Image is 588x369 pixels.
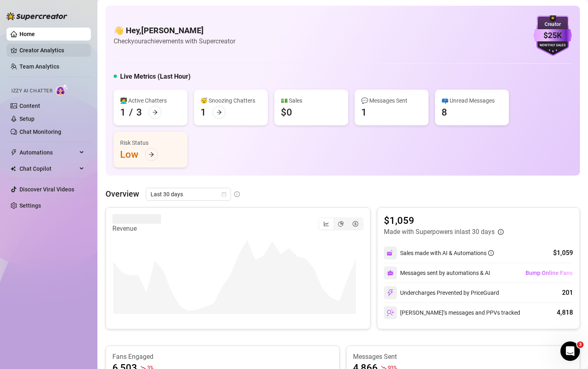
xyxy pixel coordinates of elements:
h4: 👋 Hey, [PERSON_NAME] [114,25,235,36]
a: Chat Monitoring [19,129,61,135]
span: info-circle [498,229,504,235]
article: $1,059 [384,214,504,227]
a: Creator Analytics [19,44,84,57]
div: 📪 Unread Messages [442,96,502,105]
span: Bump Online Fans [526,270,573,276]
iframe: Intercom live chat [560,341,580,361]
span: arrow-right [216,109,222,115]
span: Last 30 days [151,188,226,200]
div: [PERSON_NAME]’s messages and PPVs tracked [384,306,520,319]
button: Bump Online Fans [525,266,573,279]
a: Team Analytics [19,63,59,70]
span: pie-chart [338,221,344,227]
div: 👩‍💻 Active Chatters [120,96,181,105]
span: Automations [19,146,77,159]
a: Home [19,31,35,37]
div: Sales made with AI & Automations [400,249,494,257]
div: $25K [534,29,572,42]
img: svg%3e [387,249,394,257]
span: Chat Copilot [19,162,77,175]
span: info-circle [234,191,240,197]
div: 1 [361,106,367,119]
div: 201 [562,288,573,298]
img: svg%3e [387,270,394,276]
span: arrow-right [149,152,154,157]
div: Messages sent by automations & AI [384,266,490,279]
div: Creator [534,21,572,28]
div: 4,818 [557,308,573,318]
article: Made with Superpowers in last 30 days [384,227,495,237]
div: Monthly Sales [534,43,572,48]
span: line-chart [323,221,329,227]
article: Messages Sent [353,352,573,361]
div: 8 [442,106,447,119]
h5: Live Metrics (Last Hour) [120,72,191,82]
span: calendar [222,192,226,197]
div: 3 [136,106,142,119]
span: Izzy AI Chatter [11,87,52,95]
span: 3 [577,341,584,348]
div: Risk Status [120,138,181,147]
img: Chat Copilot [11,166,16,172]
div: 1 [120,106,126,119]
article: Fans Engaged [112,352,333,361]
article: Overview [106,188,139,200]
div: Undercharges Prevented by PriceGuard [384,286,499,299]
span: thunderbolt [11,149,17,156]
img: AI Chatter [56,84,68,96]
a: Content [19,103,40,109]
article: Check your achievements with Supercreator [114,36,235,46]
a: Discover Viral Videos [19,186,74,193]
img: logo-BBDzfeDw.svg [6,12,67,20]
a: Setup [19,116,34,122]
article: Revenue [112,224,161,234]
div: segmented control [318,217,364,230]
div: $0 [281,106,292,119]
a: Settings [19,202,41,209]
img: svg%3e [387,309,394,316]
img: svg%3e [387,289,394,296]
div: 💬 Messages Sent [361,96,422,105]
div: $1,059 [553,248,573,258]
div: 1 [200,106,206,119]
img: purple-badge-B9DA21FR.svg [534,15,572,56]
div: 😴 Snoozing Chatters [200,96,261,105]
span: arrow-right [152,109,158,115]
div: 💵 Sales [281,96,342,105]
span: info-circle [488,250,494,256]
span: dollar-circle [353,221,358,227]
